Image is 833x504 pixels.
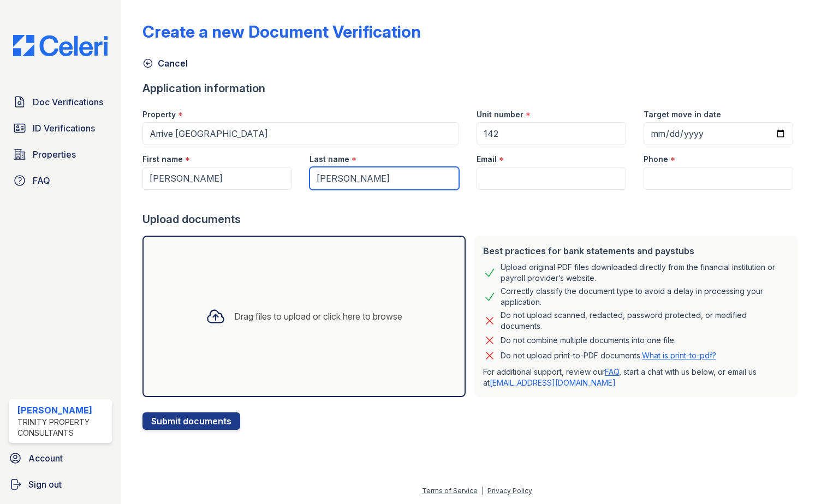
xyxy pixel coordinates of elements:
a: Sign out [4,473,116,495]
label: Target move in date [644,109,721,120]
div: Upload documents [142,212,802,227]
a: Properties [9,143,112,165]
a: FAQ [9,170,112,191]
div: Correctly classify the document type to avoid a delay in processing your application. [501,286,789,308]
label: Email [477,154,497,165]
div: Create a new Document Verification [142,22,421,41]
div: Trinity Property Consultants [17,417,108,439]
div: Application information [142,81,802,96]
a: What is print-to-pdf? [642,351,716,360]
a: ID Verifications [9,117,112,139]
label: First name [142,154,183,165]
div: Do not upload scanned, redacted, password protected, or modified documents. [501,310,789,332]
span: Properties [33,148,76,161]
a: Account [4,447,116,469]
label: Last name [310,154,349,165]
span: FAQ [33,174,50,187]
label: Property [142,109,176,120]
div: [PERSON_NAME] [17,404,108,417]
p: For additional support, review our , start a chat with us below, or email us at [483,367,789,388]
button: Submit documents [142,412,240,430]
a: Doc Verifications [9,91,112,113]
div: Best practices for bank statements and paystubs [483,244,789,257]
img: CE_Logo_Blue-a8612792a0a2168367f1c8372b55b34899dd931a85d93a1a3d3e32e68fde9ad4.png [4,35,116,56]
label: Phone [644,154,668,165]
span: Sign out [28,478,62,491]
div: | [481,487,484,495]
a: [EMAIL_ADDRESS][DOMAIN_NAME] [490,378,616,387]
a: FAQ [605,367,619,376]
div: Upload original PDF files downloaded directly from the financial institution or payroll provider’... [501,262,789,284]
span: Doc Verifications [33,95,103,109]
div: Drag files to upload or click here to browse [234,310,402,323]
div: Do not combine multiple documents into one file. [501,334,676,347]
a: Terms of Service [422,487,478,495]
span: ID Verifications [33,122,95,135]
label: Unit number [477,109,523,120]
span: Account [28,452,63,465]
a: Privacy Policy [487,487,532,495]
p: Do not upload print-to-PDF documents. [501,350,716,361]
a: Cancel [142,57,188,70]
